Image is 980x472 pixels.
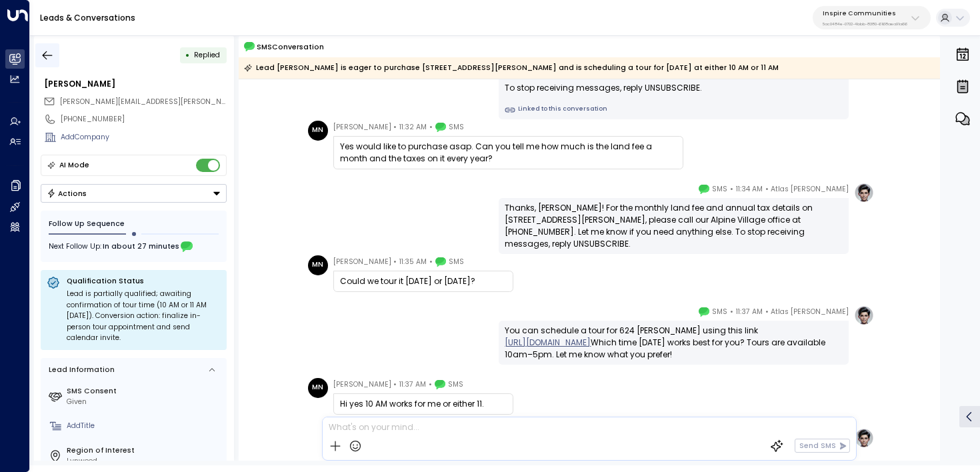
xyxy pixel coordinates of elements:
div: Could we tour it [DATE] or [DATE]? [340,275,507,287]
label: Region of Interest [67,445,223,456]
p: Inspire Communities [823,9,907,17]
span: • [393,255,397,269]
div: Thanks, [PERSON_NAME]! For the monthly land fee and annual tax details on [STREET_ADDRESS][PERSON... [505,202,843,250]
span: SMS [449,121,464,134]
span: newson.melissa@yahoo.com [60,97,227,107]
img: profile-logo.png [854,428,874,448]
p: 5ac0484e-0702-4bbb-8380-6168aea91a66 [823,21,907,27]
span: [PERSON_NAME] [333,121,391,134]
span: SMS [449,255,464,269]
span: • [393,121,397,134]
img: profile-logo.png [854,305,874,325]
div: Follow Up Sequence [49,219,219,229]
div: [PERSON_NAME] [44,78,227,90]
div: [PHONE_NUMBER] [61,114,227,125]
div: MN [308,121,328,141]
div: AI Mode [59,159,89,172]
span: SMS [448,378,463,391]
div: Hi yes 10 AM works for me or either 11. [340,398,507,410]
div: Yes would like to purchase asap. Can you tell me how much is the land fee a month and the taxes o... [340,141,677,165]
span: Replied [194,50,220,60]
span: • [429,378,432,391]
div: Button group with a nested menu [41,184,227,203]
span: Atlas [PERSON_NAME] [771,183,849,196]
div: Given [67,397,223,407]
div: AddCompany [61,132,227,143]
div: Next Follow Up: [49,239,219,254]
span: SMS [712,305,727,319]
div: MN [308,255,328,275]
span: In about 27 minutes [103,239,179,254]
div: MN [308,378,328,398]
span: SMS [712,183,727,196]
span: • [429,121,433,134]
span: • [393,378,397,391]
span: • [429,255,433,269]
img: profile-logo.png [854,183,874,203]
p: Qualification Status [67,276,221,286]
button: Actions [41,184,227,203]
label: SMS Consent [67,386,223,397]
span: [PERSON_NAME] [333,378,391,391]
div: Lynwood [67,456,223,467]
span: 11:37 AM [399,378,426,391]
span: 11:32 AM [399,121,427,134]
div: You can schedule a tour for 624 [PERSON_NAME] using this link Which time [DATE] works best for yo... [505,325,843,361]
span: [PERSON_NAME] [333,255,391,269]
span: [PERSON_NAME][EMAIL_ADDRESS][PERSON_NAME][DOMAIN_NAME] [60,97,297,107]
div: Actions [47,189,87,198]
div: Lead is partially qualified; awaiting confirmation of tour time (10 AM or 11 AM [DATE]). Conversi... [67,289,221,344]
span: Atlas [PERSON_NAME] [771,305,849,319]
span: 11:34 AM [736,183,763,196]
div: AddTitle [67,421,223,431]
span: 11:37 AM [736,305,763,319]
span: • [730,305,733,319]
span: • [765,183,769,196]
button: Inspire Communities5ac0484e-0702-4bbb-8380-6168aea91a66 [813,6,931,29]
span: • [765,305,769,319]
a: Leads & Conversations [40,12,135,23]
div: Lead Information [45,365,115,375]
div: • [185,46,190,64]
a: [URL][DOMAIN_NAME] [505,337,591,349]
span: SMS Conversation [257,41,324,53]
span: 11:35 AM [399,255,427,269]
div: Lead [PERSON_NAME] is eager to purchase [STREET_ADDRESS][PERSON_NAME] and is scheduling a tour fo... [244,61,779,75]
a: Linked to this conversation [505,105,843,115]
span: • [730,183,733,196]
